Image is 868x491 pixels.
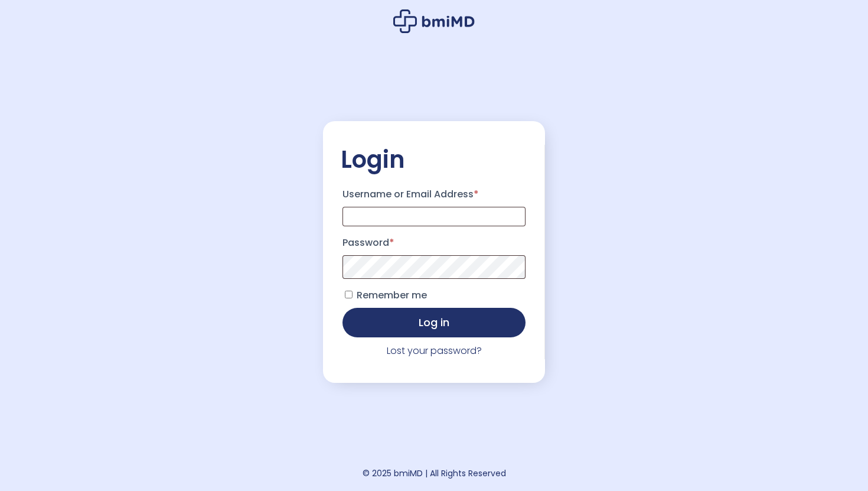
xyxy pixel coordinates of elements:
[342,233,526,252] label: Password
[341,145,527,174] h2: Login
[342,308,526,337] button: Log in
[345,291,353,298] input: Remember me
[363,465,506,482] div: © 2025 bmiMD | All Rights Reserved
[342,185,526,204] label: Username or Email Address
[387,344,482,357] a: Lost your password?
[357,288,427,302] span: Remember me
